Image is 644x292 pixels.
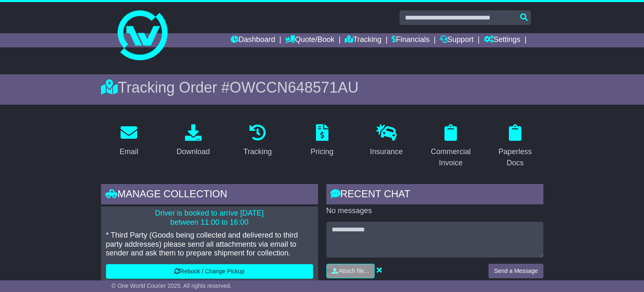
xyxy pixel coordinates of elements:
[114,121,143,160] a: Email
[243,146,271,157] div: Tracking
[101,184,318,206] div: Manage collection
[231,33,275,47] a: Dashboard
[238,121,277,160] a: Tracking
[311,146,333,157] div: Pricing
[345,33,381,47] a: Tracking
[106,264,313,279] button: Rebook / Change Pickup
[326,184,543,206] div: RECENT CHAT
[106,231,313,258] p: * Third Party (Goods being collected and delivered to third party addresses) please send all atta...
[440,33,474,47] a: Support
[370,146,403,157] div: Insurance
[305,121,339,160] a: Pricing
[171,121,215,160] a: Download
[177,146,210,157] div: Download
[106,209,313,227] p: Driver is booked to arrive [DATE] between 11:00 to 16:00
[101,79,543,96] div: Tracking Order #
[119,146,138,157] div: Email
[229,79,358,96] span: OWCCN648571AU
[428,146,474,169] div: Commercial Invoice
[484,33,521,47] a: Settings
[285,33,334,47] a: Quote/Book
[392,33,429,47] a: Financials
[423,121,479,172] a: Commercial Invoice
[111,282,232,289] span: © One World Courier 2025. All rights reserved.
[365,121,408,160] a: Insurance
[487,121,543,172] a: Paperless Docs
[489,264,543,278] button: Send a Message
[493,146,538,169] div: Paperless Docs
[326,206,543,216] p: No messages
